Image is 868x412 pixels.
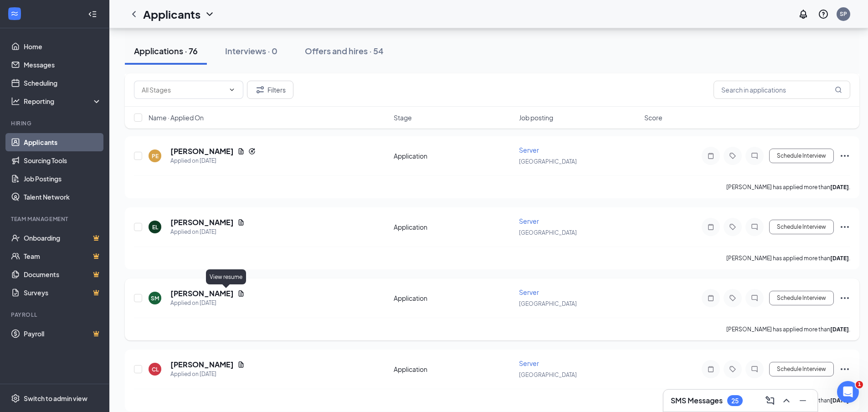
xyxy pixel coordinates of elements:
[726,254,850,262] p: [PERSON_NAME] has applied more than .
[519,217,539,225] span: Server
[519,229,577,236] span: [GEOGRAPHIC_DATA]
[798,9,809,20] svg: Notifications
[128,9,139,20] svg: ChevronLeft
[170,299,245,308] div: Applied on [DATE]
[11,119,100,127] div: Hiring
[856,381,863,388] span: 1
[519,158,577,165] span: [GEOGRAPHIC_DATA]
[228,86,236,93] svg: ChevronDown
[237,361,245,368] svg: Document
[519,371,577,378] span: [GEOGRAPHIC_DATA]
[24,247,102,265] a: TeamCrown
[779,393,794,408] button: ChevronUp
[237,148,245,155] svg: Document
[237,290,245,297] svg: Document
[152,152,159,160] div: PE
[705,366,716,373] svg: Note
[839,364,850,375] svg: Ellipses
[170,288,234,299] h5: [PERSON_NAME]
[24,229,102,247] a: OnboardingCrown
[24,37,102,56] a: Home
[840,10,847,18] div: SP
[394,113,412,122] span: Stage
[394,294,514,303] div: Application
[727,366,738,373] svg: Tag
[644,113,663,122] span: Score
[749,223,760,231] svg: ChatInactive
[149,113,204,122] span: Name · Applied On
[830,397,849,404] b: [DATE]
[394,222,514,232] div: Application
[24,394,87,403] div: Switch to admin view
[394,151,514,160] div: Application
[152,366,159,373] div: CL
[24,74,102,92] a: Scheduling
[24,56,102,74] a: Messages
[247,81,293,99] button: Filter Filters
[11,215,100,223] div: Team Management
[24,324,102,343] a: PayrollCrown
[519,288,539,296] span: Server
[769,291,834,305] button: Schedule Interview
[671,396,723,406] h3: SMS Messages
[727,294,738,302] svg: Tag
[88,10,97,19] svg: Collapse
[151,294,159,302] div: SM
[749,152,760,160] svg: ChatInactive
[830,255,849,262] b: [DATE]
[837,381,859,403] iframe: Intercom live chat
[781,395,792,406] svg: ChevronUp
[839,150,850,161] svg: Ellipses
[170,146,234,156] h5: [PERSON_NAME]
[170,156,256,165] div: Applied on [DATE]
[24,133,102,151] a: Applicants
[749,366,760,373] svg: ChatInactive
[705,223,716,231] svg: Note
[763,393,777,408] button: ComposeMessage
[24,170,102,188] a: Job Postings
[24,97,102,106] div: Reporting
[835,86,842,93] svg: MagnifyingGlass
[170,227,245,237] div: Applied on [DATE]
[769,149,834,163] button: Schedule Interview
[714,81,850,99] input: Search in applications
[24,151,102,170] a: Sourcing Tools
[705,294,716,302] svg: Note
[134,45,198,57] div: Applications · 76
[839,293,850,304] svg: Ellipses
[24,188,102,206] a: Talent Network
[237,219,245,226] svg: Document
[255,84,266,95] svg: Filter
[206,269,246,284] div: View resume
[248,148,256,155] svg: Reapply
[839,221,850,232] svg: Ellipses
[519,300,577,307] span: [GEOGRAPHIC_DATA]
[765,395,776,406] svg: ComposeMessage
[830,326,849,333] b: [DATE]
[394,365,514,374] div: Application
[11,311,100,319] div: Payroll
[749,294,760,302] svg: ChatInactive
[727,152,738,160] svg: Tag
[726,325,850,333] p: [PERSON_NAME] has applied more than .
[24,265,102,283] a: DocumentsCrown
[305,45,384,57] div: Offers and hires · 54
[11,394,20,403] svg: Settings
[830,184,849,191] b: [DATE]
[519,113,553,122] span: Job posting
[170,217,234,227] h5: [PERSON_NAME]
[11,97,20,106] svg: Analysis
[142,85,225,95] input: All Stages
[225,45,277,57] div: Interviews · 0
[170,360,234,370] h5: [PERSON_NAME]
[726,183,850,191] p: [PERSON_NAME] has applied more than .
[769,220,834,234] button: Schedule Interview
[152,223,158,231] div: EL
[170,370,245,379] div: Applied on [DATE]
[705,152,716,160] svg: Note
[519,146,539,154] span: Server
[818,9,829,20] svg: QuestionInfo
[519,359,539,367] span: Server
[797,395,808,406] svg: Minimize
